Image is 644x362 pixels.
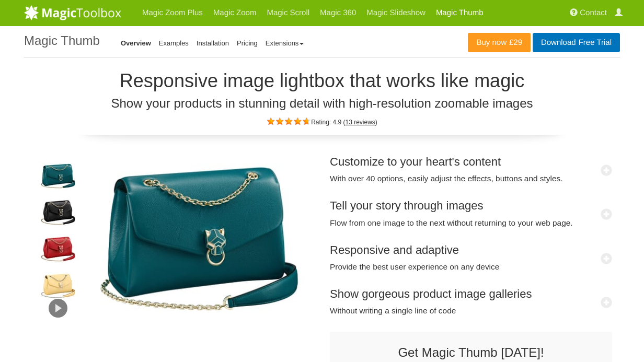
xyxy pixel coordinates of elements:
[24,5,121,20] img: MagicToolbox.com - Image tools for your website
[346,119,375,126] a: 13 reviews
[84,156,314,327] img: Youtube thumbnail Magic Thumb
[197,39,229,47] a: Installation
[121,39,151,47] a: Overview
[580,8,607,17] span: Contact
[38,272,78,301] img: JavaScript Lightbox - Magic Thumb Demo image - Cartier Leather Bag 4
[330,173,612,184] span: With over 40 options, easily adjust the effects, buttons and styles.
[84,156,314,327] a: Showcase your product images in a smooth JavaScript lightbox
[38,162,78,191] img: JavaScript Lightbox - Magic Thumb Demo image - Cartier Leather Bag 1
[38,198,78,228] img: Magic Thumb demo - Cartier bag 2
[37,234,79,265] a: Magic Thumb is completely responsive, resize your browser window to see it in action
[159,39,189,47] a: Examples
[340,346,602,359] h3: Get Magic Thumb [DATE]!
[24,115,620,127] div: Rating: 4.9 ( )
[330,243,612,272] a: Responsive and adaptiveProvide the best user experience on any device
[24,34,100,48] h1: Magic Thumb
[330,262,612,272] span: Provide the best user experience on any device
[38,235,78,264] img: JavaScript Lightbox - Magic Thumb Demo image - Cartier Leather Bag 3
[24,97,620,110] h3: Show your products in stunning detail with high-resolution zoomable images
[24,71,620,91] h2: Responsive image lightbox that works like magic
[37,271,79,302] a: You can use your keyboard to navigate on a desktop and familiar swipe gestures on a touch enabled...
[507,39,522,47] span: £29
[266,39,304,47] a: Extensions
[37,307,79,309] a: Include videos too! Magic Thumb comes with out-of-the-box support for YouTube, Vimeo and self-hos...
[330,218,612,228] span: Flow from one image to the next without returning to your web page.
[576,39,612,47] span: Free Trial
[533,33,620,52] a: DownloadFree Trial
[330,199,612,228] a: Tell your story through imagesFlow from one image to the next without returning to your web page.
[330,287,612,316] a: Show gorgeous product image galleriesWithout writing a single line of code
[330,306,612,316] span: Without writing a single line of code
[37,161,79,192] a: Showcase your product images in this sleek javascript lightbox
[468,33,531,52] a: Buy now£29
[330,155,612,184] a: Customize to your heart's contentWith over 40 options, easily adjust the effects, buttons and sty...
[237,39,258,47] a: Pricing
